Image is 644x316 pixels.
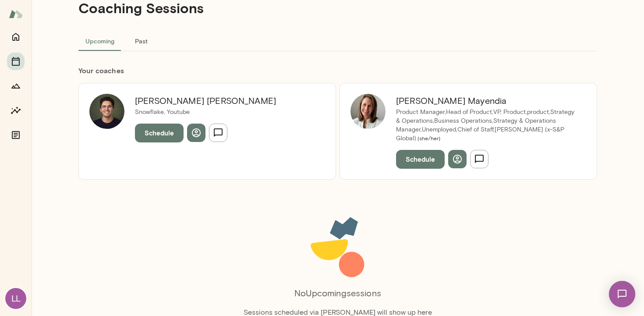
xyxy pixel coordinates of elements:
button: Growth Plan [7,77,25,95]
button: Past [121,30,161,51]
div: LL [5,288,26,309]
img: Stephen Salinas [89,94,124,129]
button: Home [7,28,25,46]
div: basic tabs example [78,30,597,51]
button: Send message [209,124,227,142]
button: Documents [7,126,25,144]
img: Mento [9,6,23,22]
p: Product Manager,Head of Product,VP, Product,product,Strategy & Operations,Business Operations,Str... [396,108,576,143]
button: Send message [470,150,488,168]
h6: [PERSON_NAME] Mayendia [396,94,576,108]
button: View profile [448,150,467,168]
button: Schedule [135,124,184,142]
button: Insights [7,102,25,119]
button: Upcoming [78,30,121,51]
button: Schedule [396,150,445,168]
p: Snowflake, Youtube [135,108,276,117]
h6: Your coach es [78,65,597,76]
button: Sessions [7,53,25,70]
button: View profile [187,124,205,142]
img: Andrea Mayendia [350,94,386,129]
h6: [PERSON_NAME] [PERSON_NAME] [135,94,276,108]
h6: No Upcoming sessions [294,286,381,300]
span: ( she/her ) [416,135,440,141]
